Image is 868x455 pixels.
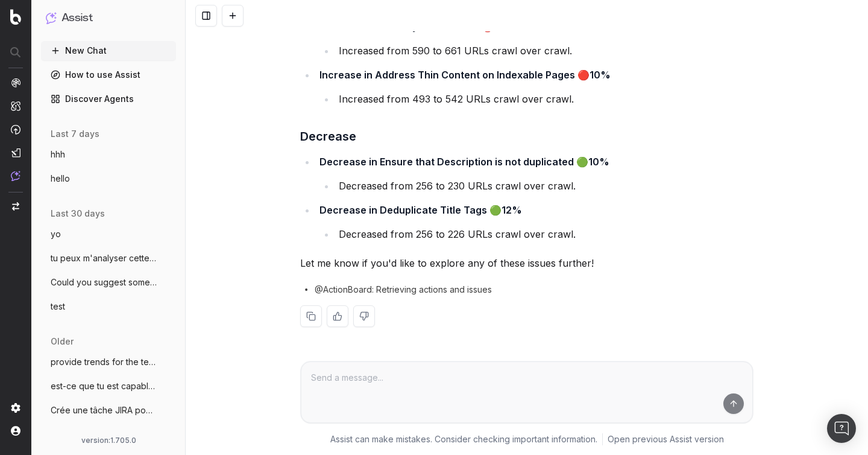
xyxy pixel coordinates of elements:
[51,404,157,416] span: Crée une tâche JIRA pour corriger le tit
[51,228,61,240] span: yo
[330,433,597,445] p: Assist can make mistakes. Consider checking important information.
[300,255,753,272] p: Let me know if you'd like to explore any of these issues further!
[51,356,157,368] span: provide trends for the term and its vari
[51,208,105,220] span: last 30 days
[319,156,609,168] strong: Decrease in Ensure that Description is not duplicated 🟢10%
[11,124,20,135] img: Activation
[10,9,21,25] img: Botify logo
[41,65,176,84] a: How to use Assist
[319,204,522,216] strong: Decrease in Deduplicate Title Tags 🟢12%
[41,249,176,268] button: tu peux m'analyser cette page : https://
[41,41,176,60] button: New Chat
[11,101,20,111] img: Intelligence
[335,177,753,194] li: Decreased from 256 to 230 URLs crawl over crawl.
[41,401,176,420] button: Crée une tâche JIRA pour corriger le tit
[319,69,611,81] strong: Increase in Address Thin Content on Indexable Pages 🔴10%
[827,414,856,443] div: Open Intercom Messenger
[41,169,176,188] button: hello
[51,336,74,348] span: older
[51,276,157,288] span: Could you suggest some relative keywords
[46,10,171,27] button: Assist
[51,301,65,313] span: test
[41,273,176,292] button: Could you suggest some relative keywords
[41,352,176,372] button: provide trends for the term and its vari
[51,380,157,392] span: est-ce que tu est capable de me donner p
[51,148,65,161] span: hhh
[41,224,176,244] button: yo
[41,89,176,109] a: Discover Agents
[335,42,753,59] li: Increased from 590 to 661 URLs crawl over crawl.
[41,145,176,164] button: hhh
[11,426,20,436] img: My account
[41,425,176,444] button: Show URLs with the biggest drop in impre
[315,284,492,296] span: @ActionBoard: Retrieving actions and issues
[51,428,157,441] span: Show URLs with the biggest drop in impre
[11,148,20,157] img: Studio
[41,297,176,316] button: test
[11,78,20,87] img: Analytics
[11,403,20,413] img: Setting
[61,10,93,27] h1: Assist
[300,127,753,146] h3: Decrease
[46,436,171,445] div: version: 1.705.0
[11,171,20,181] img: Assist
[12,202,19,211] img: Switch project
[51,173,70,185] span: hello
[51,128,99,140] span: last 7 days
[608,433,724,445] a: Open previous Assist version
[335,226,753,243] li: Decreased from 256 to 226 URLs crawl over crawl.
[335,91,753,107] li: Increased from 493 to 542 URLs crawl over crawl.
[46,12,57,24] img: Assist
[41,377,176,396] button: est-ce que tu est capable de me donner p
[51,252,157,264] span: tu peux m'analyser cette page : https://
